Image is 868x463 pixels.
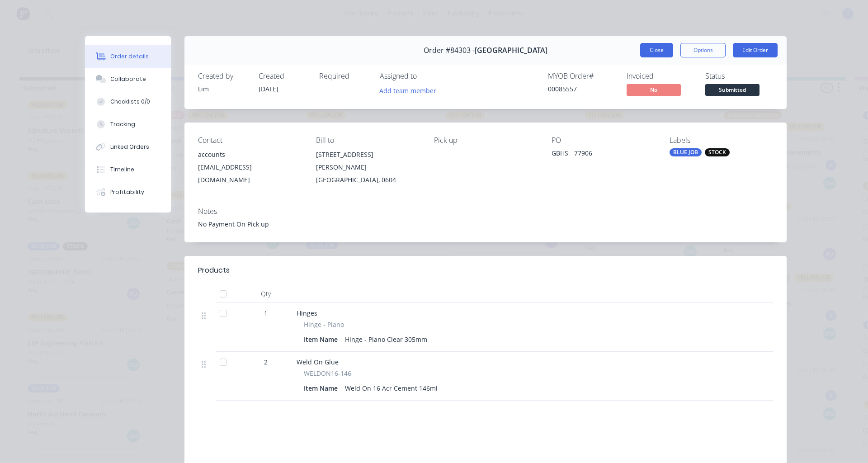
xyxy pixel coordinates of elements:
div: Timeline [110,165,134,174]
span: No [627,84,681,95]
div: Contact [198,136,302,145]
div: MYOB Order # [548,72,616,80]
div: [STREET_ADDRESS][PERSON_NAME] [316,148,420,174]
div: Linked Orders [110,143,149,151]
div: Hinge - Piano Clear 305mm [341,333,431,346]
div: 00085557 [548,84,616,94]
span: Submitted [705,84,759,95]
button: Options [680,43,726,57]
button: Close [640,43,673,57]
div: Invoiced [627,72,694,80]
button: Add team member [380,84,441,96]
div: [EMAIL_ADDRESS][DOMAIN_NAME] [198,161,302,186]
button: Profitability [85,181,171,203]
div: Item Name [304,382,341,395]
div: Weld On 16 Acr Cement 146ml [341,382,441,395]
div: Tracking [110,120,135,128]
div: [STREET_ADDRESS][PERSON_NAME][GEOGRAPHIC_DATA], 0604 [316,148,420,186]
div: PO [552,136,655,145]
button: Timeline [85,158,171,181]
span: Hinge - Piano [304,320,344,329]
div: Status [705,72,773,80]
span: Weld On Glue [297,358,339,366]
button: Add team member [375,84,441,96]
button: Collaborate [85,68,171,90]
span: WELDON16-146 [304,369,351,378]
div: Assigned to [380,72,470,80]
div: Created [259,72,308,80]
div: Products [198,265,230,276]
div: GBHS - 77906 [552,148,655,161]
span: [GEOGRAPHIC_DATA] [475,46,547,55]
div: [GEOGRAPHIC_DATA], 0604 [316,174,420,186]
div: accounts [198,148,302,161]
span: 1 [264,308,268,318]
div: STOCK [705,148,730,156]
div: No Payment On Pick up [198,219,773,229]
div: BLUE JOB [670,148,702,156]
div: Created by [198,72,248,80]
div: Bill to [316,136,420,145]
div: Order details [110,52,149,61]
div: Qty [239,285,293,303]
button: Linked Orders [85,136,171,158]
div: Required [319,72,369,80]
button: Order details [85,45,171,68]
div: Checklists 0/0 [110,98,150,106]
span: Hinges [297,309,317,317]
button: Submitted [705,84,759,98]
div: Lim [198,84,248,94]
div: Labels [670,136,773,145]
div: Collaborate [110,75,146,83]
button: Tracking [85,113,171,136]
div: accounts[EMAIL_ADDRESS][DOMAIN_NAME] [198,148,302,186]
span: Order #84303 - [424,46,475,55]
div: Item Name [304,333,341,346]
div: Pick up [434,136,538,145]
span: 2 [264,357,268,367]
div: Profitability [110,188,144,196]
button: Edit Order [733,43,778,57]
div: Notes [198,207,773,216]
span: [DATE] [259,85,278,93]
button: Checklists 0/0 [85,90,171,113]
